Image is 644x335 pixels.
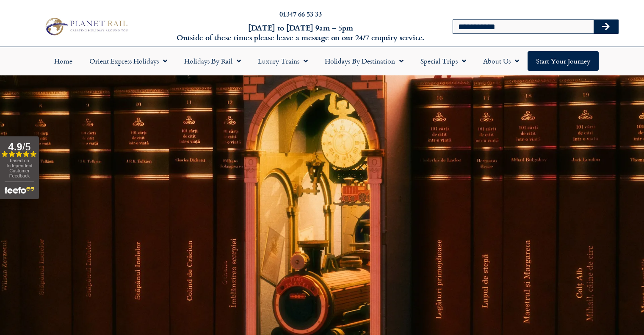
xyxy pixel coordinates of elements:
[412,51,475,71] a: Special Trips
[594,20,618,33] button: Search
[81,51,176,71] a: Orient Express Holidays
[279,9,322,19] a: 01347 66 53 33
[46,51,81,71] a: Home
[42,16,130,37] img: Planet Rail Train Holidays Logo
[249,51,316,71] a: Luxury Trains
[176,51,249,71] a: Holidays by Rail
[528,51,599,71] a: Start your Journey
[316,51,412,71] a: Holidays by Destination
[475,51,528,71] a: About Us
[174,23,427,43] h6: [DATE] to [DATE] 9am – 5pm Outside of these times please leave a message on our 24/7 enquiry serv...
[4,51,640,71] nav: Menu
